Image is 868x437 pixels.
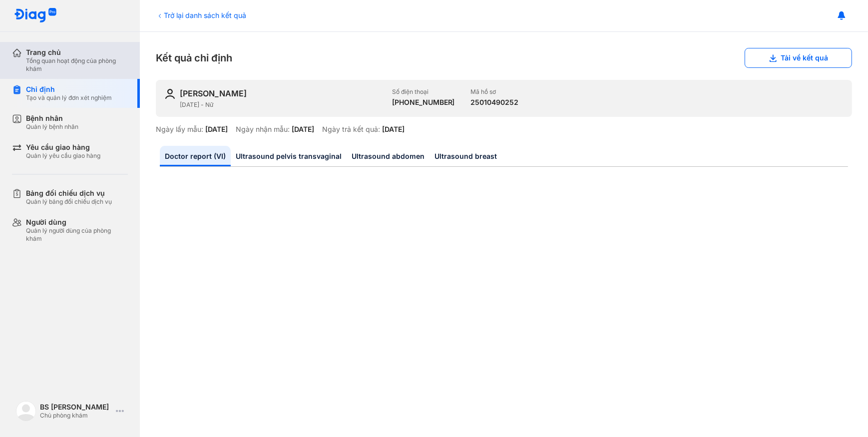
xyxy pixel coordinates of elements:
[164,88,176,100] img: user-icon
[236,125,290,134] div: Ngày nhận mẫu:
[26,143,100,152] div: Yêu cầu giao hàng
[392,98,455,107] div: [PHONE_NUMBER]
[156,125,203,134] div: Ngày lấy mẫu:
[430,146,502,166] a: Ultrasound breast
[26,227,128,243] div: Quản lý người dùng của phòng khám
[180,101,384,109] div: [DATE] - Nữ
[40,412,112,420] div: Chủ phòng khám
[26,85,112,94] div: Chỉ định
[160,146,231,166] a: Doctor report (VI)
[156,48,852,68] div: Kết quả chỉ định
[180,88,247,99] div: [PERSON_NAME]
[14,8,57,23] img: logo
[26,189,112,198] div: Bảng đối chiếu dịch vụ
[205,125,228,134] div: [DATE]
[322,125,380,134] div: Ngày trả kết quả:
[392,88,455,96] div: Số điện thoại
[26,48,128,57] div: Trang chủ
[26,123,78,131] div: Quản lý bệnh nhân
[40,403,112,412] div: BS [PERSON_NAME]
[231,146,347,166] a: Ultrasound pelvis transvaginal
[26,198,112,206] div: Quản lý bảng đối chiếu dịch vụ
[292,125,314,134] div: [DATE]
[156,10,246,20] div: Trở lại danh sách kết quả
[26,114,78,123] div: Bệnh nhân
[745,48,852,68] button: Tải về kết quả
[26,152,100,160] div: Quản lý yêu cầu giao hàng
[471,88,519,96] div: Mã hồ sơ
[382,125,405,134] div: [DATE]
[16,401,36,421] img: logo
[26,57,128,73] div: Tổng quan hoạt động của phòng khám
[347,146,430,166] a: Ultrasound abdomen
[26,94,112,102] div: Tạo và quản lý đơn xét nghiệm
[26,218,128,227] div: Người dùng
[471,98,519,107] div: 25010490252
